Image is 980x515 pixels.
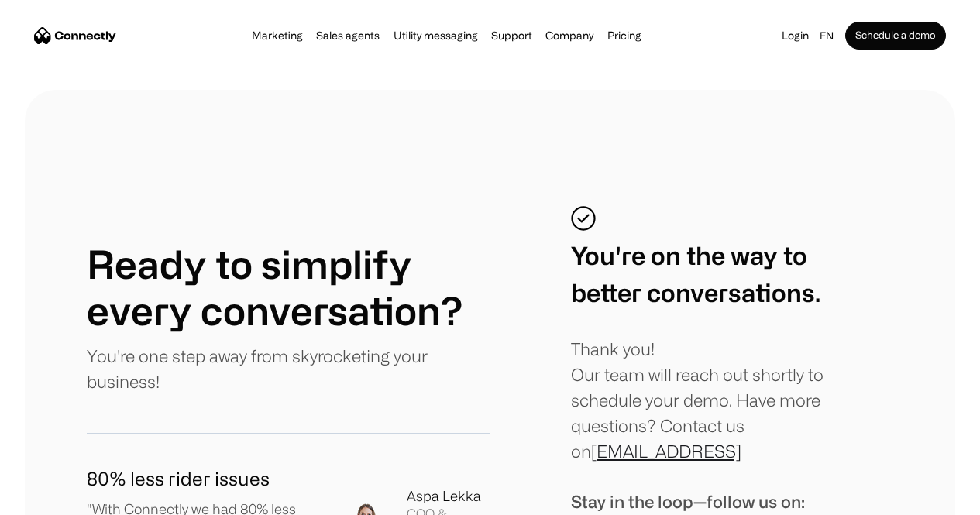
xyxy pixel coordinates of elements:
a: Login [777,25,813,46]
div: You're on the way to better conversations. [571,237,820,311]
div: en [820,25,834,46]
a: Schedule a demo [845,22,946,50]
a: [EMAIL_ADDRESS] [591,441,741,461]
a: Support [487,29,537,42]
a: Marketing [247,29,308,42]
aside: Language selected: English [15,486,93,510]
a: Pricing [603,29,646,42]
ul: Language list [31,488,93,510]
h1: 80% less rider issues [87,465,317,493]
div: Company [545,25,593,46]
div: Company [541,25,598,46]
a: Sales agents [311,29,384,42]
a: Utility messaging [389,29,483,42]
div: Aspa Lekka [407,486,490,506]
span: Stay in the loop—follow us on: [571,492,805,511]
a: home [34,24,116,47]
h1: Ready to simplify every conversation? [87,241,490,334]
div: Thank you! Our team will reach out shortly to schedule your demo. Have more questions? Contact us on [571,336,893,464]
p: You're one step away from skyrocketing your business! [87,343,490,394]
div: en [813,25,845,46]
